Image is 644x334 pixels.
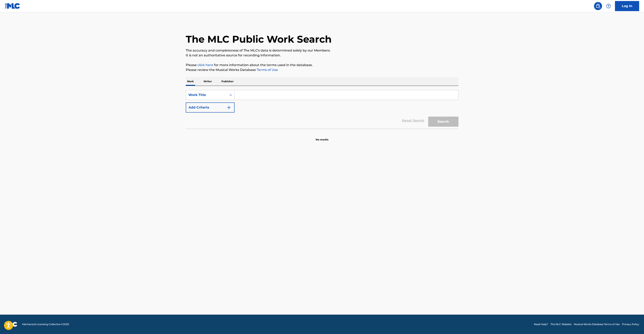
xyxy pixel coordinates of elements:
img: help [606,4,611,8]
a: Musical Works Database Terms of Use [574,322,620,326]
h1: The MLC Public Work Search [186,33,332,45]
img: logo [5,322,17,327]
p: Writer [202,77,213,86]
a: click here [197,63,213,67]
div: Help [604,2,613,10]
p: Work [186,77,195,86]
p: The accuracy and completeness of The MLC's data is determined solely by our Members. [186,48,458,53]
img: MLC Logo [5,3,20,9]
form: Search Form [186,90,458,129]
a: Log In [615,1,639,11]
a: Terms of Use [256,68,278,72]
a: Public Search [594,2,602,10]
a: Privacy Policy [622,322,639,326]
a: The MLC Website [550,322,571,326]
div: Work Title [188,93,225,97]
p: Please review the Musical Works Database [186,67,458,72]
p: Please for more information about the terms used in the database. [186,63,458,67]
p: It is not an authoritative source for recording information. [186,53,458,58]
a: Need Help? [534,322,548,326]
img: 9d2ae6d4665cec9f34b9.svg [226,105,231,110]
img: search [596,4,600,8]
span: Mechanical Licensing Collective © 2025 [22,322,69,326]
button: Add Criteria [186,102,235,113]
p: Publisher [220,77,235,86]
p: No results [316,133,328,141]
